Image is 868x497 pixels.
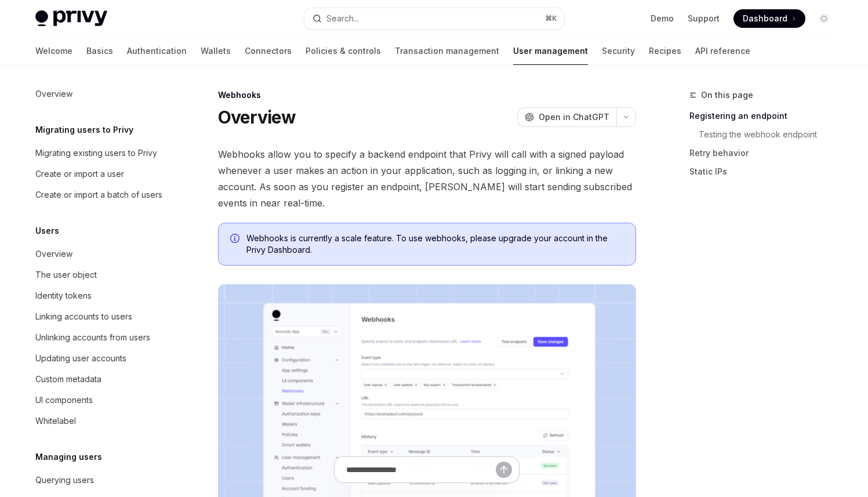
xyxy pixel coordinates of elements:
[26,327,175,348] a: Unlinking accounts from users
[26,184,175,205] a: Create or import a batch of users
[246,233,624,256] span: Webhooks is currently a scale feature. To use webhooks, please upgrade your account in the Privy ...
[517,107,616,127] button: Open in ChatGPT
[602,37,635,65] a: Security
[699,125,842,144] a: Testing the webhook endpoint
[35,268,97,282] div: The user object
[230,234,242,245] svg: Info
[26,348,175,369] a: Updating user accounts
[35,289,92,303] div: Identity tokens
[689,162,842,181] a: Static IPs
[35,310,132,324] div: Linking accounts to users
[35,331,150,344] div: Unlinking accounts from users
[201,37,231,65] a: Wallets
[649,37,681,65] a: Recipes
[26,411,175,431] a: Whitelabel
[26,84,175,104] a: Overview
[35,167,124,181] div: Create or import a user
[35,414,76,428] div: Whitelabel
[26,369,175,390] a: Custom metadata
[26,306,175,327] a: Linking accounts to users
[35,10,107,27] img: light logo
[26,164,175,184] a: Create or import a user
[689,144,842,162] a: Retry behavior
[733,9,805,28] a: Dashboard
[218,146,636,211] span: Webhooks allow you to specify a backend endpoint that Privy will call with a signed payload whene...
[35,123,133,137] h5: Migrating users to Privy
[496,462,512,478] button: Send message
[35,393,93,407] div: UI components
[35,450,102,464] h5: Managing users
[245,37,292,65] a: Connectors
[306,37,381,65] a: Policies & controls
[127,37,187,65] a: Authentication
[26,143,175,164] a: Migrating existing users to Privy
[35,224,59,238] h5: Users
[35,188,162,202] div: Create or import a batch of users
[35,473,94,487] div: Querying users
[688,13,720,24] a: Support
[695,37,750,65] a: API reference
[218,107,296,128] h1: Overview
[35,247,72,261] div: Overview
[35,87,72,101] div: Overview
[35,146,157,160] div: Migrating existing users to Privy
[815,9,833,28] button: Toggle dark mode
[26,244,175,264] a: Overview
[513,37,588,65] a: User management
[86,37,113,65] a: Basics
[304,8,564,29] button: Search...⌘K
[26,390,175,411] a: UI components
[651,13,674,24] a: Demo
[395,37,499,65] a: Transaction management
[689,107,842,125] a: Registering an endpoint
[743,13,787,24] span: Dashboard
[35,351,126,365] div: Updating user accounts
[218,89,636,101] div: Webhooks
[26,285,175,306] a: Identity tokens
[545,14,557,23] span: ⌘ K
[35,37,72,65] a: Welcome
[35,372,101,386] div: Custom metadata
[26,264,175,285] a: The user object
[701,88,753,102] span: On this page
[539,111,609,123] span: Open in ChatGPT
[326,12,359,26] div: Search...
[26,470,175,491] a: Querying users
